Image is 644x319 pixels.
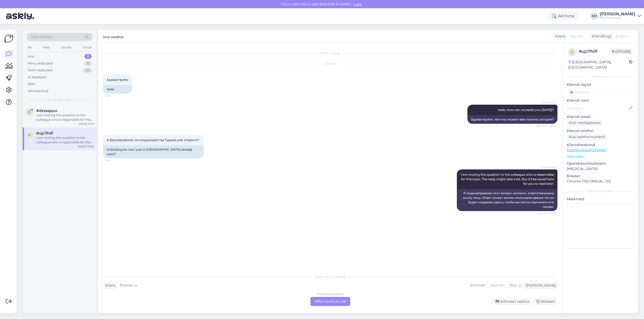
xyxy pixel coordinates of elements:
[27,44,32,51] div: All
[553,34,565,39] div: Klient
[36,136,94,145] div: I am routing this question to the colleague who is responsible for this topic. The reply might ta...
[567,161,634,166] p: Operatsioonisüsteem
[28,110,31,114] span: d
[567,173,634,179] p: Brauser
[48,97,71,102] span: Uued vestlused
[103,61,557,66] div: [DATE]
[83,68,92,73] div: 16
[28,89,48,94] div: Arhiveeritud
[567,98,634,103] p: Kliendi nimi
[567,75,634,79] div: Kliendi info
[567,166,634,171] p: [MEDICAL_DATA]
[120,283,133,288] span: Russian
[82,44,93,51] div: Email
[467,115,557,124] div: Здравствуйте, чем мы можем вам помочь сегодня?
[567,114,634,119] p: Kliendi email
[107,138,199,142] span: А бронирование на следующий год Турция уже открыто?
[600,12,635,16] div: [PERSON_NAME]
[457,189,557,211] div: Я перенаправляю этот вопрос коллеге, ответственному за эту тему. Ответ может занять некоторое вре...
[28,82,35,87] div: Kõik
[4,34,14,43] img: Askly Logo
[60,44,72,51] div: Socials
[493,298,531,305] div: Arhiveeri vestlus
[103,51,557,55] div: Vestlus algas
[567,105,628,111] input: Lisa nimi
[31,34,51,40] span: Otsi kliente
[36,113,94,122] div: I am routing this question to the colleague who is responsible for this topic. The reply might ta...
[498,108,554,112] span: Hello, how can we assist you [DATE]?
[105,94,124,98] span: 10:58
[533,298,557,305] div: Blokeeri
[600,12,641,20] a: [PERSON_NAME]TEZ TOUR OÜ
[79,122,94,126] div: [DATE] 11:29
[567,82,634,87] p: Kliendi tag'id
[85,61,92,66] div: 8
[107,78,129,82] span: Здравствуйте
[567,128,634,134] p: Kliendi telefon
[103,145,204,158] div: Is booking for next year in [GEOGRAPHIC_DATA] already open?
[317,292,344,296] div: Russian to Russian
[105,159,124,162] span: 10:58
[616,34,629,39] span: English
[28,68,52,73] div: Tiimi vestlused
[78,145,94,148] div: [DATE] 10:58
[36,131,53,136] span: #ujc7hilf
[567,134,607,140] div: Küsi telefoninumbrit
[567,142,634,148] p: Klienditeekond
[509,283,517,287] span: Muu
[352,2,363,6] span: Luba
[567,189,634,194] div: [PERSON_NAME]
[103,275,557,279] div: Valige keel ja vastake
[591,13,598,20] div: NM
[42,44,51,51] div: Web
[548,12,579,21] div: Aktiivne
[310,297,350,306] div: Võta vestlus üle
[467,282,488,289] div: Estonian
[610,49,632,54] span: Offline
[590,34,611,39] div: Klienditugi
[28,133,31,137] span: u
[28,75,46,80] div: AI Assistent
[103,85,132,94] div: Hello
[571,50,573,54] span: u
[567,179,634,184] p: Chrome [TECHNICAL_ID]
[103,33,124,40] label: Uus vestlus
[461,173,555,185] span: I am routing this question to the colleague who is responsible for this topic. The reply might ta...
[103,283,115,288] div: Klient
[579,48,610,54] div: # ujc7hilf
[85,54,92,59] div: 2
[537,101,556,104] span: AI Assistent
[28,61,53,66] div: Minu vestlused
[567,119,602,126] div: Küsi meiliaadressi
[567,88,634,96] input: Lisa tag
[537,165,556,169] span: AI Assistent
[600,16,635,20] div: TEZ TOUR OÜ
[567,197,634,202] p: Märkmed
[524,283,556,288] div: [PERSON_NAME]
[536,211,556,215] span: Nähtud ✓ 10:58
[570,34,583,39] span: Russian
[36,108,57,113] span: #dzssqqux
[567,148,606,152] a: [URL][DOMAIN_NAME]
[536,124,556,128] span: Nähtud ✓ 10:58
[28,54,34,59] div: Uus
[488,282,507,289] div: Russian
[568,59,629,70] div: [GEOGRAPHIC_DATA], [GEOGRAPHIC_DATA]
[567,154,634,159] p: Vaata edasi ...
